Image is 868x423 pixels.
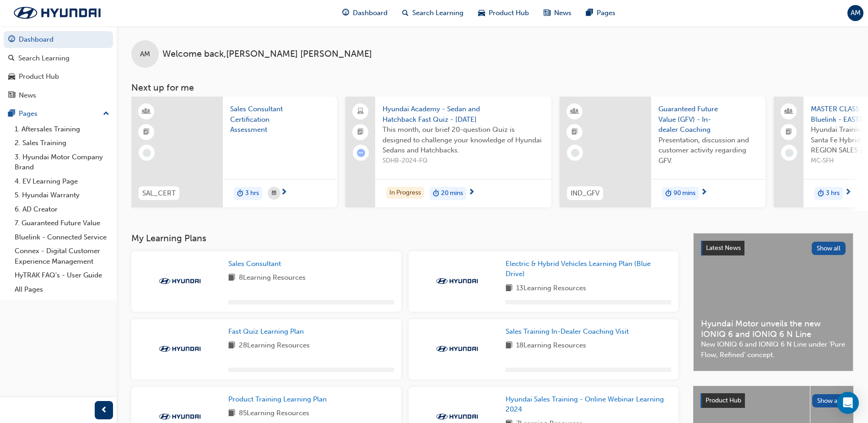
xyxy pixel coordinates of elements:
[471,4,536,22] a: car-iconProduct Hub
[706,244,741,252] span: Latest News
[433,188,439,200] span: duration-icon
[18,53,70,64] div: Search Learning
[8,36,15,44] span: guage-icon
[441,188,463,199] span: 20 mins
[506,283,512,294] span: book-icon
[468,189,475,197] span: next-icon
[658,104,758,135] span: Guaranteed Future Value (GFV) - In-dealer Coaching
[117,82,868,93] h3: Next up for me
[357,106,364,118] span: laptop-icon
[506,260,651,278] span: Electric & Hybrid Vehicles Learning Plan (Blue Drive)
[162,49,372,60] span: Welcome back , [PERSON_NAME] [PERSON_NAME]
[516,283,586,294] span: 13 Learning Resources
[786,126,792,138] span: booktick-icon
[701,339,846,360] span: New IONIQ 6 and IONIQ 6 N Line under ‘Pure Flow, Refined’ concept.
[131,97,337,207] a: SAL_CERTSales Consultant Certification Assessmentduration-icon3 hrs
[701,241,846,255] a: Latest NewsShow all
[228,272,235,284] span: book-icon
[554,8,571,18] span: News
[272,188,276,199] span: calendar-icon
[786,106,792,118] span: people-icon
[412,8,464,18] span: Search Learning
[706,396,741,404] span: Product Hub
[432,412,482,421] img: Trak
[8,73,15,81] span: car-icon
[785,149,793,157] span: learningRecordVerb_NONE-icon
[228,259,285,269] a: Sales Consultant
[143,126,150,138] span: booktick-icon
[818,188,824,200] span: duration-icon
[140,49,150,60] span: AM
[335,4,395,22] a: guage-iconDashboard
[812,394,846,407] button: Show all
[674,188,695,199] span: 90 mins
[357,149,365,157] span: learningRecordVerb_ATTEMPT-icon
[812,242,846,255] button: Show all
[103,108,109,120] span: up-icon
[101,405,108,416] span: prev-icon
[478,7,485,19] span: car-icon
[11,230,113,244] a: Bluelink - Connected Service
[402,7,409,19] span: search-icon
[5,3,110,22] img: Trak
[506,327,629,336] span: Sales Training In-Dealer Coaching Visit
[353,8,388,18] span: Dashboard
[701,393,846,408] a: Product HubShow all
[597,8,615,18] span: Pages
[357,126,364,138] span: booktick-icon
[701,319,846,339] span: Hyundai Motor unveils the new IONIQ 6 and IONIQ 6 N Line
[239,408,309,419] span: 85 Learning Resources
[571,126,578,138] span: booktick-icon
[579,4,623,22] a: pages-iconPages
[155,412,205,421] img: Trak
[571,106,578,118] span: learningResourceType_INSTRUCTOR_LED-icon
[4,68,113,85] a: Product Hub
[837,392,859,414] div: Open Intercom Messenger
[131,233,679,244] h3: My Learning Plans
[228,395,327,403] span: Product Training Learning Plan
[239,340,310,352] span: 28 Learning Resources
[8,110,15,118] span: pages-icon
[11,174,113,189] a: 4. EV Learning Page
[11,268,113,282] a: HyTRAK FAQ's - User Guide
[11,216,113,230] a: 7. Guaranteed Future Value
[230,104,330,135] span: Sales Consultant Certification Assessment
[506,326,632,337] a: Sales Training In-Dealer Coaching Visit
[847,5,863,21] button: AM
[432,344,482,353] img: Trak
[228,260,281,268] span: Sales Consultant
[658,135,758,166] span: Presentation, discussion and customer activity regarding GFV.
[143,149,151,157] span: learningRecordVerb_NONE-icon
[845,189,852,197] span: next-icon
[342,7,349,19] span: guage-icon
[536,4,579,22] a: news-iconNews
[142,188,176,199] span: SAL_CERT
[143,106,150,118] span: learningResourceType_INSTRUCTOR_LED-icon
[4,31,113,48] a: Dashboard
[8,92,15,100] span: news-icon
[19,108,38,119] div: Pages
[155,344,205,353] img: Trak
[516,340,586,352] span: 18 Learning Resources
[571,188,599,199] span: IND_GFV
[4,29,113,105] button: DashboardSearch LearningProduct HubNews
[155,277,205,286] img: Trak
[11,188,113,202] a: 5. Hyundai Warranty
[665,188,672,200] span: duration-icon
[693,233,853,371] a: Latest NewsShow allHyundai Motor unveils the new IONIQ 6 and IONIQ 6 N LineNew IONIQ 6 and IONIQ ...
[8,54,15,63] span: search-icon
[851,8,861,18] span: AM
[4,50,113,67] a: Search Learning
[4,105,113,122] button: Pages
[395,4,471,22] a: search-iconSearch Learning
[345,97,551,207] a: Hyundai Academy - Sedan and Hatchback Fast Quiz - [DATE]This month, our brief 20-question Quiz is...
[383,156,544,166] span: SDHB-2024-FQ
[19,71,59,82] div: Product Hub
[506,259,671,279] a: Electric & Hybrid Vehicles Learning Plan (Blue Drive)
[239,272,306,284] span: 8 Learning Resources
[11,136,113,150] a: 2. Sales Training
[571,149,579,157] span: learningRecordVerb_NONE-icon
[506,340,512,352] span: book-icon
